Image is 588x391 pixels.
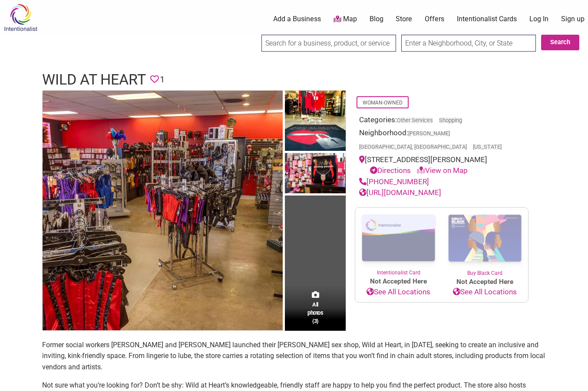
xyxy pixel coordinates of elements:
a: Log In [529,14,548,24]
a: Woman-Owned [363,100,403,106]
a: Add a Business [273,14,321,24]
a: View on Map [417,166,468,175]
img: Buy Black Card [442,208,528,269]
a: Offers [425,14,444,24]
a: [PHONE_NUMBER] [359,177,429,186]
a: Intentionalist Cards [457,14,517,24]
a: See All Locations [442,287,528,298]
span: [GEOGRAPHIC_DATA], [GEOGRAPHIC_DATA] [359,144,467,150]
a: Other Services [397,117,433,124]
span: 1 [160,73,165,86]
a: Directions [370,166,411,175]
span: Not Accepted Here [355,277,442,287]
a: Intentionalist Card [355,208,442,277]
input: Search for a business, product, or service [261,35,396,52]
a: [URL][DOMAIN_NAME] [359,188,441,197]
a: Blog [370,14,383,24]
img: Intentionalist Card [355,208,442,269]
h1: Wild At Heart [42,69,146,90]
a: Sign up [561,14,585,24]
div: Categories: [359,114,524,128]
a: Store [396,14,412,24]
span: All photos (3) [307,300,323,325]
span: Not Accepted Here [442,277,528,287]
div: [STREET_ADDRESS][PERSON_NAME] [359,154,524,176]
input: Enter a Neighborhood, City, or State [401,35,536,52]
span: You must be logged in to save favorites. [150,73,159,86]
div: Neighborhood: [359,127,524,154]
button: Search [541,35,579,50]
span: Former social workers [PERSON_NAME] and [PERSON_NAME] launched their [PERSON_NAME] sex shop, Wild... [42,341,545,371]
span: [US_STATE] [473,144,502,150]
a: See All Locations [355,287,442,298]
span: [PERSON_NAME] [408,131,450,137]
a: Map [334,14,357,24]
a: Shopping [439,117,462,124]
a: Buy Black Card [442,208,528,277]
